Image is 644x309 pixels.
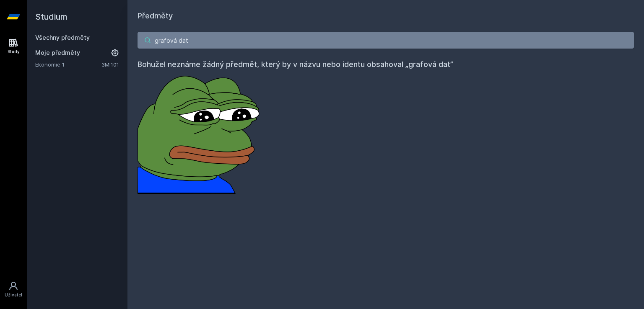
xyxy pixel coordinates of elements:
[138,10,634,22] h1: Předměty
[101,61,119,68] a: 3MI101
[2,33,25,59] a: Study
[2,277,25,302] a: Uživatel
[35,60,101,69] a: Ekonomie 1
[138,59,634,70] h4: Bohužel neznáme žádný předmět, který by v názvu nebo identu obsahoval „grafová dat”
[35,49,80,57] span: Moje předměty
[138,32,634,49] input: Název nebo ident předmětu…
[8,49,20,55] div: Study
[138,70,263,194] img: error_picture.png
[35,34,90,41] a: Všechny předměty
[5,292,22,298] div: Uživatel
